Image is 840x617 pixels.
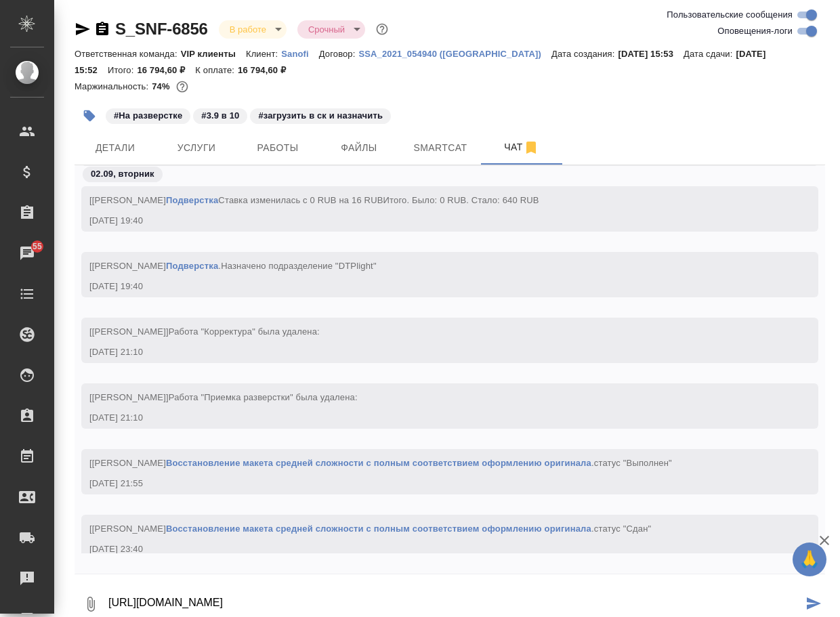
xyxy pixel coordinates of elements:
[89,392,358,402] span: [[PERSON_NAME]]
[219,20,287,39] div: В работе
[137,65,195,75] p: 16 794,60 ₽
[83,140,148,156] span: Детали
[166,261,218,271] a: Подверстка
[226,24,270,35] button: В работе
[89,214,771,228] div: [DATE] 19:40
[358,49,551,59] p: SSA_2021_054940 ([GEOGRAPHIC_DATA])
[75,81,152,91] p: Маржинальность:
[594,524,652,534] span: статус "Сдан"
[89,477,771,490] div: [DATE] 21:55
[551,49,618,59] p: Дата создания:
[169,392,358,402] span: Работа "Приемка разверстки" была удалена:
[114,109,182,123] p: #На разверстке
[75,49,181,59] p: Ответственная команда:
[594,458,672,468] span: статус "Выполнен"
[258,109,383,123] p: #загрузить в ск и назначить
[89,458,672,468] span: [[PERSON_NAME] .
[408,140,473,156] span: Smartcat
[169,326,320,337] span: Работа "Корректура" была удалена:
[793,542,826,576] button: 🙏
[108,65,137,75] p: Итого:
[3,236,51,270] a: 55
[195,65,238,75] p: К оплате:
[166,195,218,205] a: Подверстка
[166,458,591,468] a: Восстановление макета средней сложности с полным соответствием оформлению оригинала
[249,109,392,121] span: загрузить в ск и назначить
[104,109,192,121] span: На разверстке
[173,78,191,95] button: 3605.22 RUB;
[89,542,771,556] div: [DATE] 23:40
[94,21,110,37] button: Скопировать ссылку
[327,140,392,156] span: Файлы
[246,49,281,59] p: Клиент:
[319,49,359,59] p: Договор:
[89,411,771,425] div: [DATE] 21:10
[238,65,296,75] p: 16 794,60 ₽
[489,139,554,156] span: Чат
[89,280,771,293] div: [DATE] 19:40
[75,21,91,37] button: Скопировать ссылку для ЯМессенджера
[201,109,239,123] p: #3.9 в 10
[89,345,771,359] div: [DATE] 21:10
[245,140,310,156] span: Работы
[221,261,377,271] span: Назначено подразделение "DTPlight"
[115,20,208,38] a: S_SNF-6856
[684,49,736,59] p: Дата сдачи:
[152,81,173,91] p: 74%
[166,524,591,534] a: Восстановление макета средней сложности с полным соответствием оформлению оригинала
[717,24,793,38] span: Оповещения-логи
[181,49,246,59] p: VIP клиенты
[281,47,319,59] a: Sanofi
[798,545,821,574] span: 🙏
[373,20,391,38] button: Доп статусы указывают на важность/срочность заказа
[24,240,50,253] span: 55
[281,49,319,59] p: Sanofi
[304,24,349,35] button: Срочный
[192,109,249,121] span: 3.9 в 10
[297,20,365,39] div: В работе
[358,47,551,59] a: SSA_2021_054940 ([GEOGRAPHIC_DATA])
[91,167,154,181] p: 02.09, вторник
[618,49,684,59] p: [DATE] 15:53
[523,140,539,156] svg: Отписаться
[89,195,539,205] span: [[PERSON_NAME] Ставка изменилась с 0 RUB на 16 RUB
[75,101,104,131] button: Добавить тэг
[89,524,651,534] span: [[PERSON_NAME] .
[164,140,229,156] span: Услуги
[89,261,377,271] span: [[PERSON_NAME] .
[667,8,793,22] span: Пользовательские сообщения
[383,195,539,205] span: Итого. Было: 0 RUB. Стало: 640 RUB
[89,326,320,337] span: [[PERSON_NAME]]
